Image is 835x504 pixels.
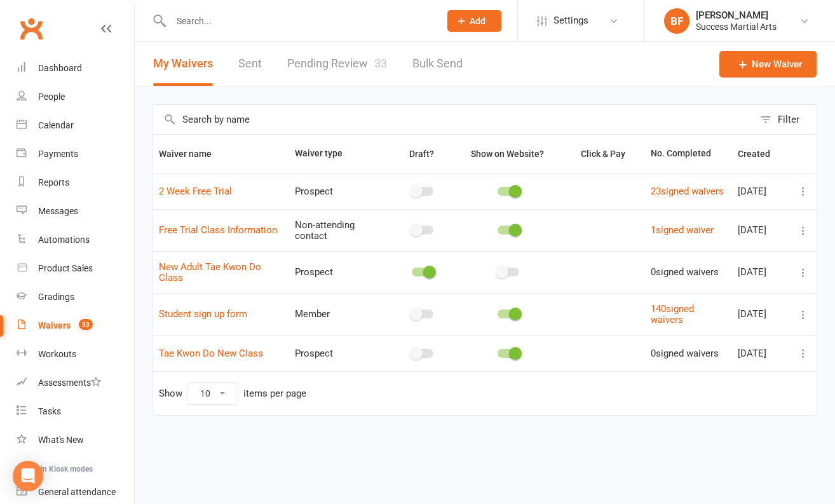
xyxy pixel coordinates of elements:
[732,293,790,335] td: [DATE]
[17,369,134,397] a: Assessments
[159,186,232,197] a: 2 Week Free Trial
[447,10,501,32] button: Add
[287,42,387,86] a: Pending Review33
[38,120,74,130] div: Calendar
[664,8,689,34] div: BF
[289,173,391,209] td: Prospect
[38,487,116,497] div: General attendance
[17,140,134,168] a: Payments
[412,42,463,86] a: Bulk Send
[38,435,84,445] div: What's New
[738,149,784,159] span: Created
[553,6,588,35] span: Settings
[732,173,790,209] td: [DATE]
[651,224,714,236] a: 1signed waiver
[17,226,134,254] a: Automations
[17,54,134,83] a: Dashboard
[471,149,544,159] span: Show on Website?
[38,149,78,159] div: Payments
[289,293,391,335] td: Member
[17,83,134,111] a: People
[38,63,82,73] div: Dashboard
[38,92,65,102] div: People
[17,426,134,454] a: What's New
[159,146,226,161] button: Waiver name
[289,335,391,371] td: Prospect
[38,206,78,216] div: Messages
[732,209,790,251] td: [DATE]
[238,42,262,86] a: Sent
[159,224,277,236] a: Free Trial Class Information
[38,406,61,416] div: Tasks
[17,197,134,226] a: Messages
[17,111,134,140] a: Calendar
[581,149,625,159] span: Click & Pay
[696,10,777,21] div: [PERSON_NAME]
[409,149,434,159] span: Draft?
[569,146,639,161] button: Click & Pay
[38,320,71,330] div: Waivers
[17,311,134,340] a: Waivers 33
[38,378,101,388] div: Assessments
[17,283,134,311] a: Gradings
[243,388,306,399] div: items per page
[17,168,134,197] a: Reports
[651,266,719,278] span: 0 signed waivers
[17,397,134,426] a: Tasks
[159,382,306,405] div: Show
[38,349,76,359] div: Workouts
[696,21,777,32] div: Success Martial Arts
[13,461,43,491] div: Open Intercom Messenger
[651,186,724,197] a: 23signed waivers
[153,105,754,134] input: Search by name
[159,348,263,359] a: Tae Kwon Do New Class
[398,146,448,161] button: Draft?
[79,319,93,330] span: 33
[778,112,799,127] div: Filter
[719,51,817,78] a: New Waiver
[159,149,226,159] span: Waiver name
[754,105,817,134] button: Filter
[153,42,213,86] button: My Waivers
[38,177,69,187] div: Reports
[470,16,485,26] span: Add
[459,146,558,161] button: Show on Website?
[15,13,47,44] a: Clubworx
[645,135,732,173] th: No. Completed
[17,340,134,369] a: Workouts
[38,263,93,273] div: Product Sales
[732,251,790,293] td: [DATE]
[167,12,431,30] input: Search...
[17,254,134,283] a: Product Sales
[38,235,90,245] div: Automations
[374,57,387,70] span: 33
[738,146,784,161] button: Created
[289,209,391,251] td: Non-attending contact
[651,303,694,325] a: 140signed waivers
[651,348,719,359] span: 0 signed waivers
[732,335,790,371] td: [DATE]
[159,261,261,283] a: New Adult Tae Kwon Do Class
[289,135,391,173] th: Waiver type
[159,308,247,320] a: Student sign up form
[289,251,391,293] td: Prospect
[38,292,74,302] div: Gradings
